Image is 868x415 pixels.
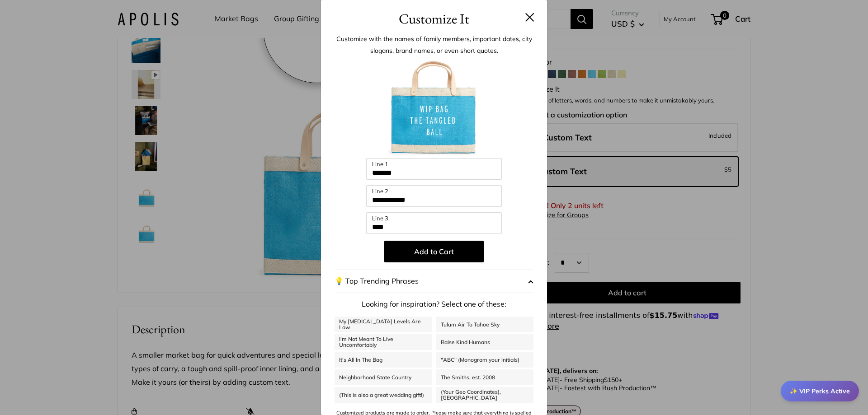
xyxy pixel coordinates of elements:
img: customizer-prod [384,59,484,158]
p: Customize with the names of family members, important dates, city slogans, brand names, or even s... [335,33,533,56]
a: "ABC" (Monogram your initials) [436,352,533,368]
a: My [MEDICAL_DATA] Levels Are Low [335,317,432,332]
a: It's All In The Bag [335,352,432,368]
button: Add to Cart [384,241,484,262]
a: (This is also a great wedding gift!) [335,387,432,403]
div: ✨ VIP Perks Active [781,381,859,401]
h3: Customize It [335,8,533,29]
a: Neighborhood State Country [335,369,432,385]
p: Looking for inspiration? Select one of these: [335,298,533,311]
a: The Smiths, est. 2008 [436,369,533,385]
a: Raise Kind Humans [436,334,533,350]
button: 💡 Top Trending Phrases [335,270,533,293]
a: (Your Geo Coordinates), [GEOGRAPHIC_DATA] [436,387,533,403]
iframe: Sign Up via Text for Offers [7,381,97,408]
a: Tulum Air To Tahoe Sky [436,317,533,332]
a: I'm Not Meant To Live Uncomfortably [335,334,432,350]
